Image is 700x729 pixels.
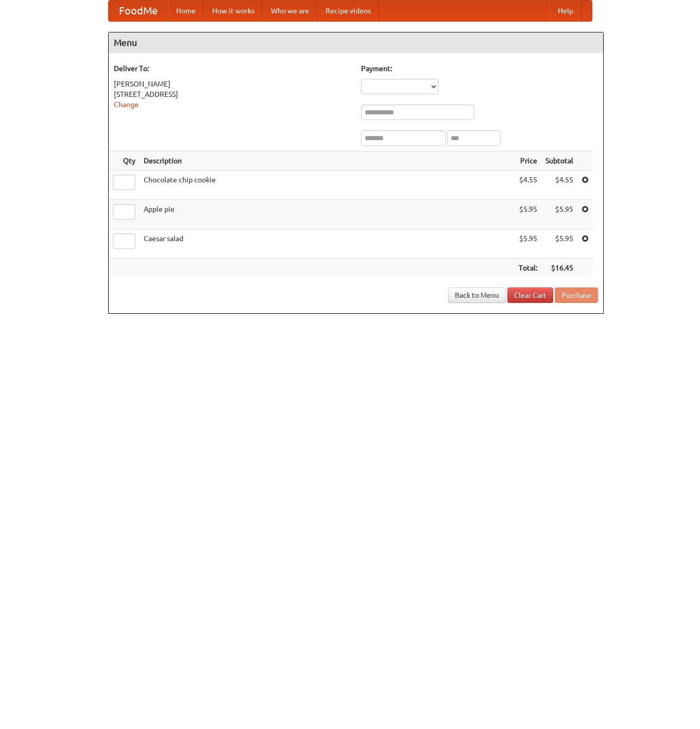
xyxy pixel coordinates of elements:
[515,259,541,278] th: Total:
[140,229,515,259] td: Caesar salad
[515,151,541,171] th: Price
[541,171,577,200] td: $4.55
[541,229,577,259] td: $5.95
[515,171,541,200] td: $4.55
[515,229,541,259] td: $5.95
[550,1,582,21] a: Help
[109,151,140,171] th: Qty
[263,1,317,21] a: Who we are
[140,151,515,171] th: Description
[204,1,263,21] a: How it works
[168,1,204,21] a: Home
[114,100,139,109] a: Change
[541,259,577,278] th: $16.45
[361,63,598,74] h5: Payment:
[114,63,351,74] h5: Deliver To:
[541,200,577,229] td: $5.95
[140,200,515,229] td: Apple pie
[448,287,506,303] a: Back to Menu
[507,287,553,303] a: Clear Cart
[140,171,515,200] td: Chocolate chip cookie
[109,32,603,53] h4: Menu
[317,1,379,21] a: Recipe videos
[109,1,168,21] a: FoodMe
[541,151,577,171] th: Subtotal
[114,89,351,99] div: [STREET_ADDRESS]
[555,287,598,303] button: Purchase
[114,79,351,89] div: [PERSON_NAME]
[515,200,541,229] td: $5.95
